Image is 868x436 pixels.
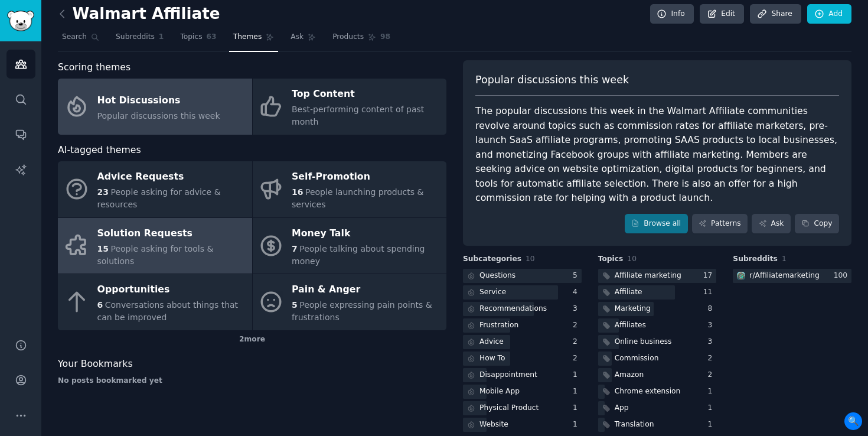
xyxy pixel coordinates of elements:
[292,281,440,300] div: Pain & Anger
[58,161,252,217] a: Advice Requests23People asking for advice & resources
[463,352,582,366] a: How To2
[180,32,202,43] span: Topics
[700,4,744,24] a: Edit
[463,254,521,265] span: Subcategories
[627,255,637,263] span: 10
[292,300,298,310] span: 5
[97,244,109,253] span: 15
[834,271,851,281] div: 100
[573,370,582,380] div: 1
[233,32,262,43] span: Themes
[573,386,582,397] div: 1
[703,271,717,281] div: 17
[332,32,364,43] span: Products
[598,352,717,366] a: Commission2
[708,370,717,380] div: 2
[292,224,440,243] div: Money Talk
[573,304,582,314] div: 3
[58,28,103,52] a: Search
[58,376,446,386] div: No posts bookmarked yet
[286,28,320,52] a: Ask
[615,320,646,331] div: Affiliates
[292,244,425,266] span: People talking about spending money
[598,401,717,416] a: App1
[253,274,447,330] a: Pain & Anger5People expressing pain points & frustrations
[750,4,801,24] a: Share
[292,244,298,253] span: 7
[708,353,717,364] div: 2
[615,304,651,314] div: Marketing
[97,91,220,110] div: Hot Discussions
[573,337,582,347] div: 2
[97,244,214,266] span: People asking for tools & solutions
[598,335,717,350] a: Online business3
[463,385,582,399] a: Mobile App1
[463,401,582,416] a: Physical Product1
[782,255,787,263] span: 1
[752,214,791,234] a: Ask
[615,419,654,430] div: Translation
[292,168,440,187] div: Self-Promotion
[229,28,279,52] a: Themes
[615,370,644,380] div: Amazon
[703,287,717,298] div: 11
[479,353,505,364] div: How To
[475,73,629,87] span: Popular discussions this week
[573,353,582,364] div: 2
[479,287,506,298] div: Service
[479,320,518,331] div: Frustration
[463,318,582,333] a: Frustration2
[479,386,520,397] div: Mobile App
[176,28,220,52] a: Topics63
[615,386,681,397] div: Chrome extension
[58,143,141,158] span: AI-tagged themes
[62,32,87,43] span: Search
[807,4,851,24] a: Add
[615,353,659,364] div: Commission
[573,271,582,281] div: 5
[97,187,109,197] span: 23
[112,28,168,52] a: Subreddits1
[58,79,252,135] a: Hot DiscussionsPopular discussions this week
[463,285,582,300] a: Service4
[292,187,303,197] span: 16
[463,269,582,284] a: Questions5
[116,32,155,43] span: Subreddits
[708,337,717,347] div: 3
[58,60,130,75] span: Scoring themes
[58,330,446,349] div: 2 more
[795,214,839,234] button: Copy
[708,320,717,331] div: 3
[291,32,304,43] span: Ask
[479,337,504,347] div: Advice
[708,386,717,397] div: 1
[97,300,103,310] span: 6
[573,419,582,430] div: 1
[7,11,34,31] img: GummySearch logo
[733,254,778,265] span: Subreddits
[598,269,717,284] a: Affiliate marketing17
[253,161,447,217] a: Self-Promotion16People launching products & services
[479,271,515,281] div: Questions
[58,218,252,274] a: Solution Requests15People asking for tools & solutions
[463,302,582,317] a: Recommendations3
[573,287,582,298] div: 4
[253,79,447,135] a: Top ContentBest-performing content of past month
[598,368,717,383] a: Amazon2
[708,304,717,314] div: 8
[292,187,423,209] span: People launching products & services
[598,318,717,333] a: Affiliates3
[58,357,133,372] span: Your Bookmarks
[479,370,537,380] div: Disappointment
[207,32,217,43] span: 63
[463,335,582,350] a: Advice2
[475,104,839,206] div: The popular discussions this week in the Walmart Affiliate communities revolve around topics such...
[598,385,717,399] a: Chrome extension1
[479,403,539,414] div: Physical Product
[159,32,164,43] span: 1
[97,168,246,187] div: Advice Requests
[692,214,748,234] a: Patterns
[733,269,851,284] a: Affiliatemarketingr/Affiliatemarketing100
[573,403,582,414] div: 1
[292,105,424,126] span: Best-performing content of past month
